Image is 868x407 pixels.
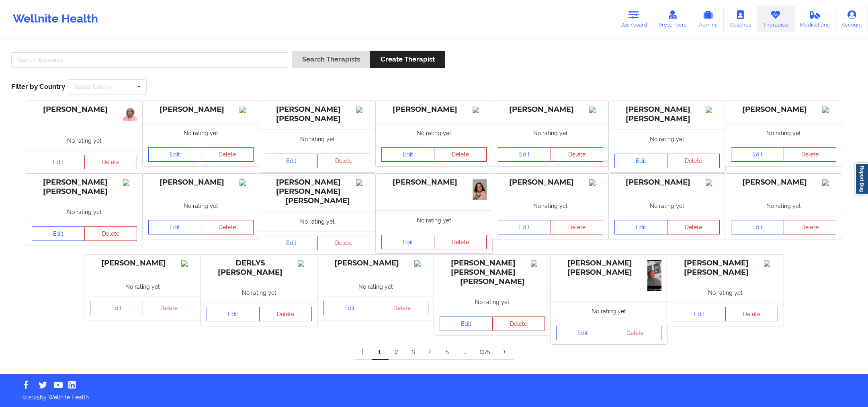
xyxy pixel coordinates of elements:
div: No rating yet [492,123,609,143]
button: Create Therapist [370,51,444,68]
button: Delete [492,317,545,331]
div: DERLYS [PERSON_NAME] [207,259,312,277]
div: No rating yet [259,129,376,149]
a: Edit [265,154,318,168]
div: [PERSON_NAME] [90,259,195,268]
a: Account [835,6,868,32]
div: [PERSON_NAME] [PERSON_NAME] [556,259,661,277]
img: Image%2Fplaceholer-image.png [589,179,603,186]
button: Delete [143,301,196,315]
a: 3 [405,344,422,360]
div: No rating yet [201,283,317,302]
img: Image%2Fplaceholer-image.png [822,179,836,186]
div: [PERSON_NAME] [PERSON_NAME] [PERSON_NAME] [265,178,370,206]
a: Edit [614,220,667,234]
div: [PERSON_NAME] [381,105,487,114]
a: Edit [381,235,434,249]
img: Image%2Fplaceholer-image.png [123,179,137,186]
button: Delete [317,154,371,168]
a: Edit [381,147,434,162]
div: Select Country [74,84,114,90]
div: [PERSON_NAME] [381,178,487,187]
p: © 2025 by Wellnite Health [17,388,851,401]
a: Edit [148,147,201,162]
div: No rating yet [259,212,376,231]
div: [PERSON_NAME] [498,178,603,187]
a: Edit [32,226,85,241]
a: Prescribers [653,6,693,32]
a: Edit [32,155,85,169]
div: [PERSON_NAME] [731,105,836,114]
div: No rating yet [26,131,143,150]
a: Edit [265,236,318,250]
div: No rating yet [26,202,143,222]
a: Edit [440,317,493,331]
button: Search Therapists [292,51,370,68]
a: Edit [731,220,784,234]
div: [PERSON_NAME] [731,178,836,187]
button: Delete [201,220,254,234]
div: [PERSON_NAME] [PERSON_NAME] [265,105,370,123]
button: Delete [434,147,487,162]
button: Delete [317,236,371,250]
button: Delete [84,226,137,241]
button: Delete [667,154,720,168]
a: 2 [389,344,405,360]
img: Image%2Fplaceholer-image.png [764,260,778,267]
a: ... [456,344,473,360]
img: Image%2Fplaceholer-image.png [356,107,370,113]
a: Edit [498,220,551,234]
img: Image%2Fplaceholer-image.png [531,260,545,267]
div: Pagination Navigation [355,344,514,360]
img: Image%2Fplaceholer-image.png [822,107,836,113]
a: Previous item [355,344,372,360]
img: da66df70-9e1d-4df8-aadb-d5d4ce93ac99_IMG_1467.jpeg [473,179,487,201]
a: Edit [498,147,551,162]
button: Delete [784,147,837,162]
button: Delete [259,307,312,321]
a: 1 [372,344,389,360]
div: [PERSON_NAME] [PERSON_NAME] [673,259,778,277]
img: Image%2Fplaceholer-image.png [356,179,370,186]
div: No rating yet [667,283,784,302]
img: Image%2Fplaceholer-image.png [706,107,720,113]
div: [PERSON_NAME] [614,178,720,187]
div: No rating yet [376,123,492,143]
div: No rating yet [434,292,551,312]
a: Report Bug [855,163,868,195]
a: Edit [556,326,609,340]
img: Image%2Fplaceholer-image.png [181,260,195,267]
button: Delete [784,220,837,234]
img: f1ea6e61-9468-47a3-9b1e-9ed24464212c_digital-passport.jpg [123,107,137,121]
a: Dashboard [614,6,653,32]
img: Image%2Fplaceholer-image.png [414,260,428,267]
button: Delete [84,155,137,169]
a: Edit [90,301,143,315]
a: Medications [794,6,836,32]
div: No rating yet [143,196,259,216]
div: No rating yet [609,129,725,149]
a: Admins [692,6,724,32]
button: Delete [201,147,254,162]
button: Delete [434,235,487,249]
a: 1175 [473,344,497,360]
a: 5 [439,344,456,360]
button: Delete [667,220,720,234]
div: No rating yet [725,123,842,143]
button: Delete [551,220,604,234]
div: No rating yet [551,301,667,321]
input: Search Keywords [11,52,289,68]
div: [PERSON_NAME] [PERSON_NAME] [614,105,720,123]
div: [PERSON_NAME] [PERSON_NAME] [PERSON_NAME] [440,259,545,286]
div: No rating yet [143,123,259,143]
img: Image%2Fplaceholer-image.png [473,107,487,113]
div: No rating yet [609,196,725,216]
button: Delete [376,301,429,315]
div: No rating yet [317,277,434,296]
a: Edit [207,307,260,321]
div: No rating yet [376,210,492,230]
div: No rating yet [725,196,842,216]
div: No rating yet [84,277,201,296]
img: Image%2Fplaceholer-image.png [240,107,254,113]
span: Filter by Country [11,82,65,90]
